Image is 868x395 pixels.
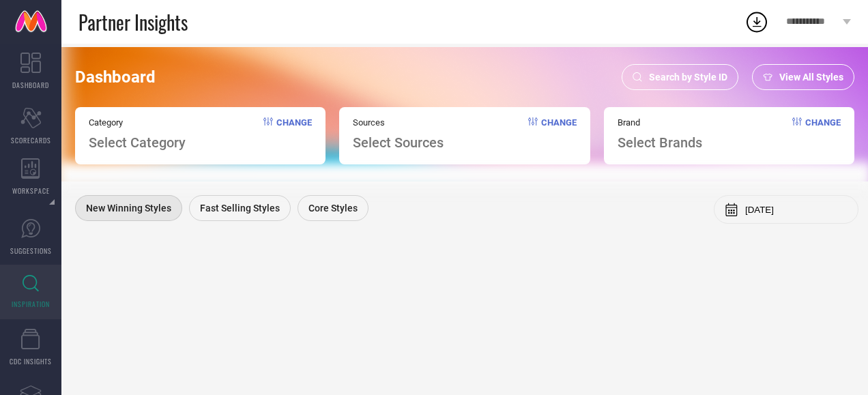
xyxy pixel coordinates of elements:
[353,117,444,128] span: Sources
[276,117,312,151] span: Change
[12,299,50,309] span: INSPIRATION
[86,203,171,214] span: New Winning Styles
[200,203,280,214] span: Fast Selling Styles
[10,246,52,256] span: SUGGESTIONS
[618,117,702,128] span: Brand
[78,8,188,36] span: Partner Insights
[75,68,156,87] span: Dashboard
[12,186,50,196] span: WORKSPACE
[541,117,577,151] span: Change
[649,72,727,83] span: Search by Style ID
[308,203,358,214] span: Core Styles
[10,356,52,366] span: CDC INSIGHTS
[353,134,444,151] span: Select Sources
[618,134,702,151] span: Select Brands
[779,72,843,83] span: View All Styles
[11,135,51,145] span: SCORECARDS
[12,80,49,90] span: DASHBOARD
[805,117,841,151] span: Change
[89,134,186,151] span: Select Category
[745,205,848,215] input: Select month
[744,10,769,34] div: Open download list
[89,117,186,128] span: Category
